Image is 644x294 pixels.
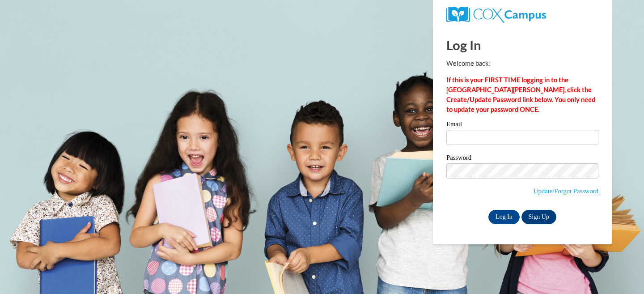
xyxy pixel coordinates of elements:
h1: Log In [446,36,598,54]
strong: If this is your FIRST TIME logging in to the [GEOGRAPHIC_DATA][PERSON_NAME], click the Create/Upd... [446,76,595,113]
label: Email [446,121,598,130]
p: Welcome back! [446,59,598,68]
a: Update/Forgot Password [534,187,598,195]
img: COX Campus [446,7,546,23]
label: Password [446,154,598,163]
input: Log In [488,210,520,224]
a: Sign Up [521,210,556,224]
a: COX Campus [446,10,546,18]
